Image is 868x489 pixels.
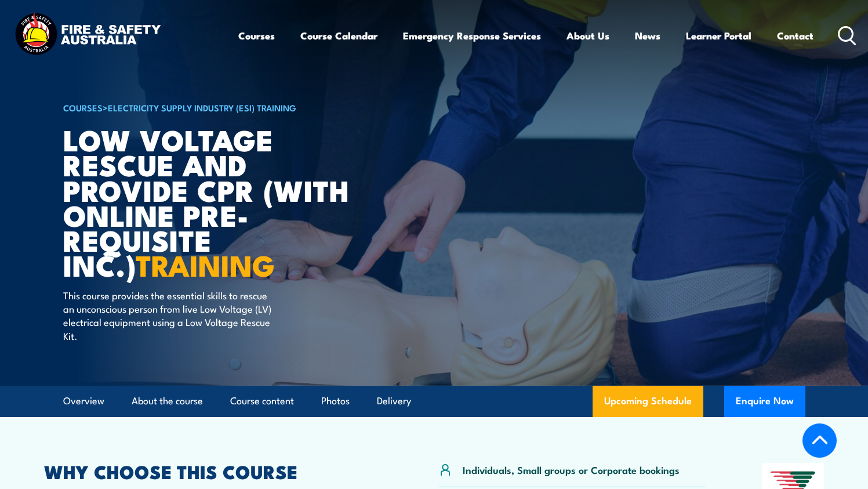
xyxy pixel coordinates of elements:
a: Course content [230,386,294,416]
a: Emergency Response Services [403,20,541,51]
a: Courses [238,20,275,51]
a: COURSES [63,101,103,114]
p: Individuals, Small groups or Corporate bookings [463,463,680,476]
p: This course provides the essential skills to rescue an unconscious person from live Low Voltage (... [63,288,275,343]
a: About Us [566,20,609,51]
a: Electricity Supply Industry (ESI) Training [108,101,296,114]
a: Course Calendar [300,20,377,51]
a: Upcoming Schedule [593,386,703,417]
button: Enquire Now [724,386,805,417]
a: Delivery [377,386,411,416]
h2: WHY CHOOSE THIS COURSE [44,463,383,479]
h1: Low Voltage Rescue and Provide CPR (with online Pre-requisite inc.) [63,126,350,277]
a: About the course [132,386,203,416]
a: News [635,20,660,51]
h6: > [63,100,350,114]
a: Learner Portal [686,20,751,51]
a: Contact [777,20,813,51]
a: Overview [63,386,104,416]
a: Photos [321,386,350,416]
strong: TRAINING [136,242,275,287]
